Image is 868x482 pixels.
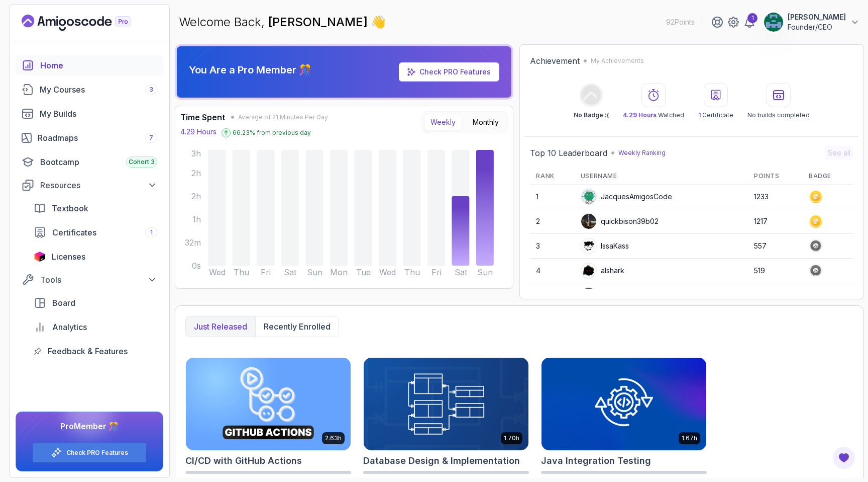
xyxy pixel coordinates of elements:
[16,104,163,124] a: builds
[748,209,803,234] td: 1217
[803,168,853,185] th: Badge
[185,454,302,468] h2: CI/CD with GitHub Actions
[748,234,803,259] td: 557
[581,263,596,278] img: user profile image
[530,55,580,67] h2: Achievement
[189,63,311,77] p: You Are a Pro Member 🎊
[66,449,128,457] a: Check PRO Features
[16,128,163,148] a: roadmaps
[530,209,574,234] td: 2
[743,16,755,28] a: 1
[264,320,331,333] p: Recently enrolled
[424,114,462,131] button: Weekly
[363,454,520,468] h2: Database Design & Implementation
[748,185,803,209] td: 1233
[16,271,163,289] button: Tools
[623,111,657,119] span: 4.29 Hours
[747,13,757,23] div: 1
[16,176,163,194] button: Resources
[194,320,247,333] p: Just released
[748,168,803,185] th: Points
[581,287,637,303] div: Apply5489
[618,149,666,157] p: Weekly Ranking
[530,283,574,308] td: 5
[268,15,371,29] span: [PERSON_NAME]
[40,59,157,71] div: Home
[431,267,442,277] tspan: Fri
[16,152,163,172] a: bootcamp
[28,198,163,218] a: textbook
[16,55,163,75] a: home
[186,316,255,337] button: Just released
[52,321,87,333] span: Analytics
[22,15,154,31] a: Landing page
[666,17,695,27] p: 92 Points
[419,67,491,76] a: Check PRO Features
[581,213,659,229] div: quickbison39b02
[379,267,396,277] tspan: Wed
[404,267,420,277] tspan: Thu
[238,113,328,121] span: Average of 21 Minutes Per Day
[541,454,651,468] h2: Java Integration Testing
[575,168,748,185] th: Username
[32,442,147,463] button: Check PRO Features
[261,267,271,277] tspan: Fri
[40,108,157,120] div: My Builds
[255,316,339,337] button: Recently enrolled
[191,168,201,178] tspan: 2h
[34,252,46,262] img: jetbrains icon
[40,84,157,96] div: My Courses
[28,247,163,267] a: licenses
[530,147,607,159] h2: Top 10 Leaderboard
[40,156,157,168] div: Bootcamp
[530,168,574,185] th: Rank
[682,434,697,442] p: 1.67h
[370,14,386,31] span: 👋
[129,158,155,166] span: Cohort 3
[477,267,493,277] tspan: Sun
[504,434,519,442] p: 1.70h
[581,238,629,254] div: IssaKass
[52,202,88,214] span: Textbook
[191,191,201,201] tspan: 2h
[581,214,596,229] img: user profile image
[180,127,216,137] p: 4.29 Hours
[16,79,163,100] a: courses
[530,234,574,259] td: 3
[40,274,157,286] div: Tools
[186,358,351,450] img: CI/CD with GitHub Actions card
[399,62,499,82] a: Check PRO Features
[191,148,201,158] tspan: 3h
[581,263,624,279] div: alshark
[788,12,846,22] p: [PERSON_NAME]
[52,251,85,263] span: Licenses
[455,267,468,277] tspan: Sat
[574,111,609,119] p: No Badge :(
[581,189,596,204] img: default monster avatar
[185,237,201,248] tspan: 32m
[234,267,249,277] tspan: Thu
[581,238,596,254] img: user profile image
[530,185,574,209] td: 1
[748,283,803,308] td: 467
[466,114,505,131] button: Monthly
[179,14,386,30] p: Welcome Back,
[28,222,163,243] a: certificates
[623,111,684,119] p: Watched
[356,267,371,277] tspan: Tue
[192,214,201,224] tspan: 1h
[28,293,163,313] a: board
[530,259,574,283] td: 4
[284,267,297,277] tspan: Sat
[541,358,706,450] img: Java Integration Testing card
[788,22,846,32] p: Founder/CEO
[149,86,153,94] span: 3
[748,259,803,283] td: 519
[38,132,157,144] div: Roadmaps
[192,261,201,271] tspan: 0s
[209,267,226,277] tspan: Wed
[764,13,783,32] img: user profile image
[149,134,153,142] span: 7
[832,446,856,470] button: Open Feedback Button
[591,57,644,65] p: My Achievements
